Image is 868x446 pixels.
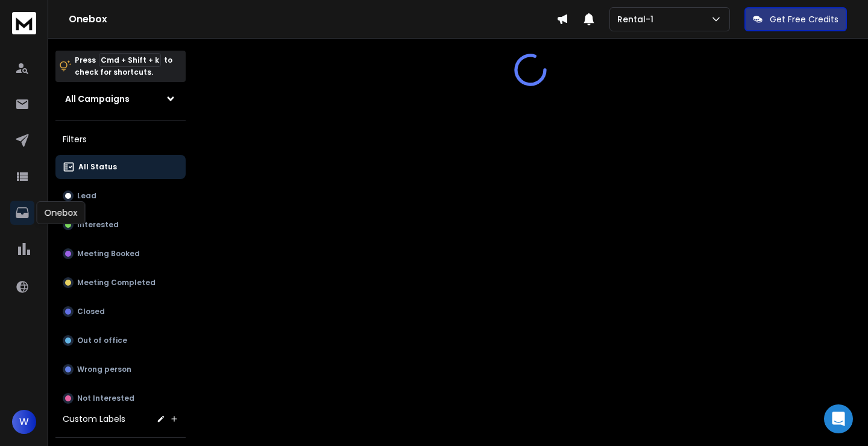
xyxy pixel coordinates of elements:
[617,13,658,25] p: Rental-1
[99,53,161,67] span: Cmd + Shift + k
[69,12,556,27] h1: Onebox
[78,162,117,172] p: All Status
[77,249,140,259] p: Meeting Booked
[77,336,127,345] p: Out of office
[55,155,186,179] button: All Status
[55,184,186,208] button: Lead
[824,404,853,433] div: Open Intercom Messenger
[55,328,186,353] button: Out of office
[55,300,186,324] button: Closed
[55,131,186,148] h3: Filters
[55,87,186,111] button: All Campaigns
[744,7,847,31] button: Get Free Credits
[55,386,186,410] button: Not Interested
[55,357,186,382] button: Wrong person
[77,307,105,316] p: Closed
[75,54,172,78] p: Press to check for shortcuts.
[77,220,119,230] p: Interested
[77,394,134,403] p: Not Interested
[77,278,156,287] p: Meeting Completed
[55,213,186,237] button: Interested
[770,13,838,25] p: Get Free Credits
[63,413,125,425] h3: Custom Labels
[55,242,186,266] button: Meeting Booked
[37,201,86,224] div: Onebox
[12,410,36,434] button: W
[12,12,36,34] img: logo
[55,271,186,295] button: Meeting Completed
[65,93,130,105] h1: All Campaigns
[77,191,96,201] p: Lead
[77,365,131,374] p: Wrong person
